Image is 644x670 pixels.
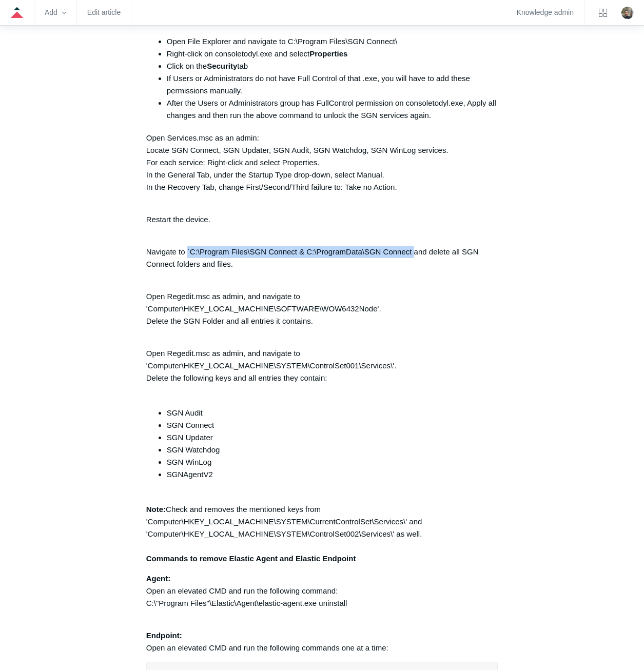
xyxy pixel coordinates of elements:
p: Open Regedit.msc as admin, and navigate to 'Computer\HKEY_LOCAL_MACHINE\SYSTEM\ControlSet001\Serv... [146,335,498,397]
strong: Security [207,62,237,70]
p: Open Regedit.msc as admin, and navigate to 'Computer\HKEY_LOCAL_MACHINE\SOFTWARE\WOW6432Node'. De... [146,278,498,327]
strong: Commands to remove Elastic Agent and Elastic Endpoint [146,554,356,563]
p: Check and removes the mentioned keys from 'Computer\HKEY_LOCAL_MACHINE\SYSTEM\CurrentControlSet\S... [146,503,498,565]
strong: Note: [146,505,166,514]
p: Restart the device. [146,201,498,226]
zd-hc-trigger: Click your profile icon to open the profile menu [621,7,634,19]
li: Click on the tab [167,60,498,72]
li: SGN Connect [167,419,498,431]
p: Open Services.msc as an admin: Locate SGN Connect, SGN Updater, SGN Audit, SGN Watchdog, SGN WinL... [146,132,498,193]
zd-hc-trigger: Add [45,10,66,15]
li: If Users or Administrators do not have Full Control of that .exe, you will have to add these perm... [167,72,498,97]
li: SGNAgentV2 [167,468,498,493]
li: SGN Updater [167,431,498,444]
p: Navigate to `C:\Program Files\SGN Connect & C:\ProgramData\SGN Connect and delete all SGN Connect... [146,233,498,270]
img: user avatar [621,7,634,19]
p: Open an elevated CMD and run the following command: C:\"Program Files"\Elastic\Agent\elastic-agen... [146,573,498,609]
li: Right-click on consoletodyl.exe and select [167,48,498,60]
li: SGN Audit [167,407,498,419]
a: Knowledge admin [517,10,574,15]
strong: Properties [309,49,347,58]
a: Edit article [87,10,121,15]
li: SGN WinLog [167,456,498,468]
strong: Endpoint: [146,631,182,640]
li: After the Users or Administrators group has FullControl permission on consoletodyl.exe, Apply all... [167,97,498,122]
p: Open an elevated CMD and run the following commands one at a time: [146,617,498,654]
li: Open File Explorer and navigate to C:\Program Files\SGN Connect\ [167,35,498,48]
li: SGN Watchdog [167,444,498,456]
strong: Agent: [146,574,171,583]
